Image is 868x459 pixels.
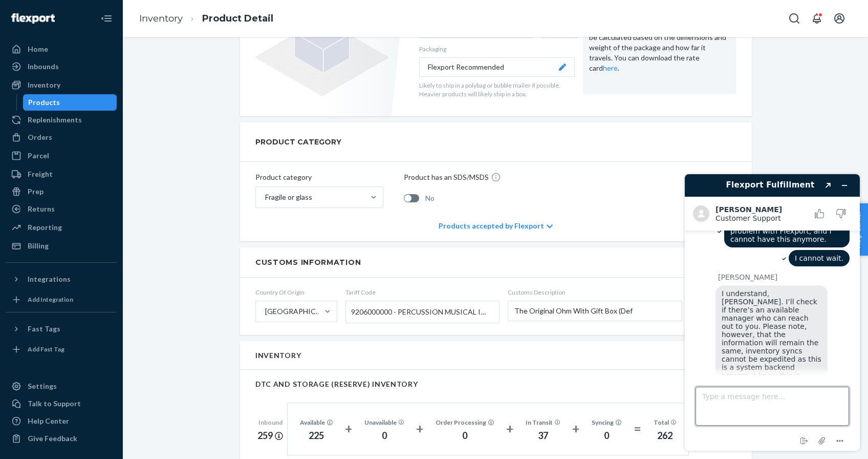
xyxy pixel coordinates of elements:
div: Billing [28,241,49,251]
div: 0 [436,429,494,443]
a: here [603,64,618,72]
h2: Inventory [255,351,301,359]
button: Open account menu [829,8,850,29]
a: Settings [6,378,117,394]
a: Product Detail [202,13,273,24]
div: Inbounds [28,61,59,72]
div: Talk to Support [28,399,81,409]
a: Returns [6,201,117,217]
button: Close Navigation [96,8,117,29]
span: Customs Description [508,288,682,297]
div: 259 [257,429,283,443]
a: Reporting [6,219,117,236]
div: + [506,420,513,438]
div: Reporting [28,222,62,233]
div: 37 [526,429,560,443]
p: Product has an SDS/MSDS [404,172,489,182]
a: Products [23,94,117,111]
p: Product category [255,172,383,182]
button: Flexport Recommended [419,57,575,77]
h2: PRODUCT CATEGORY [255,133,341,151]
div: Fulfillment fee is charged per order and will be calculated based on the dimensions and weight of... [583,16,736,95]
div: Parcel [28,151,49,161]
span: Country Of Origin [255,288,337,297]
div: 0 [592,429,621,443]
div: Products [28,97,60,108]
h2: Customs Information [255,258,736,267]
div: Help Center [28,416,69,426]
div: Unavailable [364,418,404,427]
div: [GEOGRAPHIC_DATA] [265,306,323,317]
input: [GEOGRAPHIC_DATA] [264,306,265,317]
div: Order Processing [436,418,494,427]
a: Inbounds [6,58,117,75]
p: Packaging [419,45,575,53]
div: In Transit [526,418,560,427]
div: Available [300,418,333,427]
span: 9206000000 - PERCUSSION MUSICAL INSTRUMENT (FOR EXAMPLE DRUMS, XYLOPHONES, CYMBALS, CASTANETS, MA... [351,303,489,321]
div: Inbound [257,418,283,427]
a: Add Integration [6,291,117,308]
div: Give Feedback [28,433,77,444]
a: Replenishments [6,112,117,128]
p: Likely to ship in a polybag or bubble mailer if possible. Heavier products will likely ship in a ... [419,81,575,98]
div: Fragile or glass [265,192,312,202]
div: Settings [28,381,57,391]
div: + [345,420,352,438]
a: Prep [6,183,117,200]
img: Flexport logo [11,13,55,24]
button: Open notifications [807,8,827,29]
a: Orders [6,129,117,145]
button: Fast Tags [6,321,117,337]
button: Give Feedback [6,430,117,447]
div: Add Integration [28,295,73,304]
div: Returns [28,204,55,214]
div: 262 [654,429,677,443]
a: Billing [6,238,117,254]
a: Home [6,41,117,57]
button: Integrations [6,271,117,287]
div: Replenishments [28,115,82,125]
button: Talk to Support [6,395,117,412]
button: Open Search Box [784,8,805,29]
div: 225 [300,429,333,443]
div: Orders [28,132,52,142]
a: Help Center [6,413,117,429]
span: Chat [24,7,45,16]
div: 0 [364,429,404,443]
div: Total [654,418,677,427]
div: Inventory [28,80,60,90]
a: Add Fast Tag [6,341,117,358]
span: No [425,193,435,203]
div: + [416,420,423,438]
input: Fragile or glass [264,192,265,202]
a: Freight [6,166,117,182]
div: Products accepted by Flexport [439,211,553,241]
iframe: Find more information here [677,166,868,459]
div: Integrations [28,274,71,284]
div: Home [28,44,48,54]
span: Tariff Code [345,288,500,297]
div: Prep [28,186,44,197]
a: Inventory [139,13,183,24]
div: Freight [28,169,53,179]
div: = [634,420,641,438]
ol: breadcrumbs [131,4,281,34]
div: Fast Tags [28,324,60,334]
